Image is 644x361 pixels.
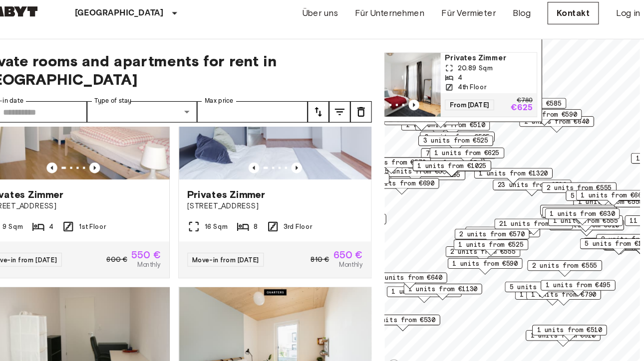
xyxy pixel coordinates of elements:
button: Choose date [13,106,33,126]
span: 1 units from €590 [457,253,518,262]
a: Marketing picture of unit DE-01-047-01HPrevious imagePrevious imagePrivates Zimmer[STREET_ADDRESS... [201,59,381,272]
span: 1 units from €640 [545,205,606,214]
span: Private rooms and apartments for rent in [GEOGRAPHIC_DATA] [12,60,381,94]
label: Max price [225,102,252,110]
span: Monthly [351,254,373,263]
div: Map marker [539,203,609,218]
img: Habyt [12,17,72,27]
div: Map marker [525,320,595,336]
div: Map marker [363,159,437,174]
a: Für Unternehmen [365,18,430,30]
span: 21 units from €575 [501,216,565,225]
span: 4 [80,219,84,228]
span: 20.89 Sqm [462,71,495,80]
span: 7 units from €585 [432,151,493,160]
span: 3 units from €525 [429,139,490,148]
span: 1 units from €630 [548,207,609,216]
div: Map marker [450,242,520,257]
button: Previous image [266,164,276,174]
div: Map marker [495,180,568,195]
span: 8 [271,219,275,228]
span: Privates Zimmer [209,187,282,199]
div: Map marker [541,205,611,220]
div: Map marker [477,169,551,184]
span: 2 units from €555 [531,255,592,264]
button: Previous image [416,105,426,115]
span: 1 units from €585 [498,104,559,113]
a: Log in [610,18,632,30]
span: 650 € [345,245,373,254]
span: 3 units from €530 [380,306,441,315]
div: Map marker [425,138,495,154]
button: tune [361,106,381,126]
span: 810 € [324,250,341,259]
div: Map marker [496,216,570,231]
span: 1st Floor [108,219,133,228]
div: Map marker [375,306,445,321]
span: 1 units from €1025 [424,162,489,171]
span: 3rd Floor [299,219,325,228]
button: tune [322,106,341,126]
img: Marketing picture of unit DE-01-050-001-02H [356,61,446,121]
span: 1 units from €590 [512,114,573,123]
button: Previous image [306,164,316,174]
span: 16 Sqm [225,219,247,228]
div: Map marker [539,273,609,289]
span: From [DATE] [450,105,496,115]
span: Privates Zimmer [450,61,532,71]
div: Map marker [395,279,465,295]
div: Map marker [420,162,493,177]
span: Move-in from [DATE] [214,251,276,258]
span: 550 € [157,245,184,254]
span: 1 units from €1130 [416,277,480,286]
span: 1 units from €525 [462,236,523,245]
div: Map marker [351,15,541,131]
span: 2 units from €555 [455,242,516,251]
p: [GEOGRAPHIC_DATA] [104,18,187,30]
span: 4 [462,80,466,89]
div: Map marker [508,114,578,129]
div: Map marker [527,255,597,270]
p: €625 [511,109,532,117]
span: 9 Sqm [36,219,56,228]
div: Map marker [572,189,642,204]
span: Monthly [162,254,184,263]
button: Previous image [77,164,87,174]
label: Type of stay [122,102,157,110]
span: 1 units from €645 [543,203,604,212]
span: 1 units from €610 [530,321,591,330]
span: 1 units from €625 [440,150,501,159]
span: Move-in from [DATE] [25,251,87,258]
span: 1 units from €570 [400,280,461,289]
a: Marketing picture of unit DE-01-050-001-02HPrevious imagePrevious imagePrivates Zimmer20.89 Sqm44... [355,60,536,121]
span: 2 units from €570 [463,226,524,235]
span: 1 units from €640 [386,267,447,276]
div: Map marker [540,182,610,197]
div: Map marker [435,150,505,165]
a: Für Vermieter [446,18,497,30]
span: 2 units from €555 [545,182,606,191]
div: Map marker [459,225,529,241]
span: 1 units from €495 [544,274,605,283]
a: Kontakt [546,13,594,34]
div: Map marker [382,266,452,282]
p: €780 [517,103,532,109]
span: 2 units from €690 [379,179,440,187]
button: tune [341,106,361,126]
span: 5 units from €660 [567,190,628,199]
button: Previous image [117,164,127,174]
div: Map marker [469,223,539,239]
span: 1 units from €640 [524,121,585,130]
span: Privates Zimmer [20,187,93,199]
div: Map marker [426,135,496,150]
span: 4 units from €605 [473,224,534,233]
span: 4th Floor [462,89,488,98]
div: Map marker [458,235,528,251]
a: Über uns [317,18,349,30]
span: 5 units from €590 [510,275,571,284]
span: [STREET_ADDRESS] [20,199,184,209]
a: Blog [513,18,530,30]
span: [STREET_ADDRESS] [209,199,373,209]
div: Map marker [531,315,601,331]
div: Map marker [427,150,497,166]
